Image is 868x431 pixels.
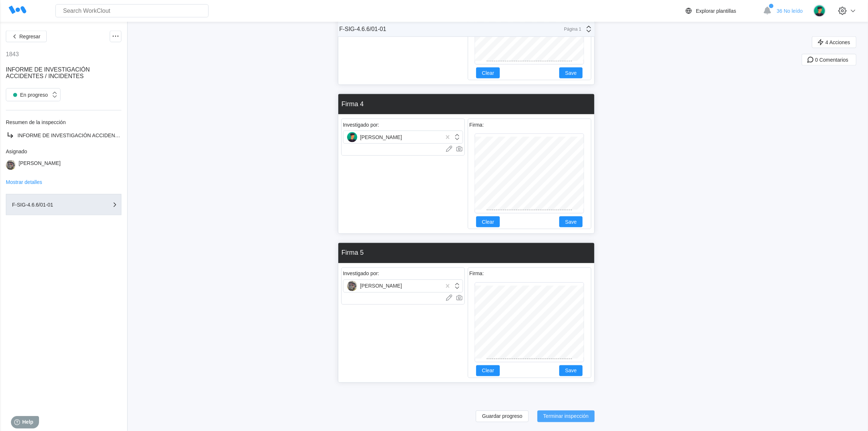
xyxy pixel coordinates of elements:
[482,70,494,76] span: Clear
[684,7,760,15] a: Explorar plantillas
[17,132,160,138] span: INFORME DE INVESTIGACIÓN ACCIDENTES / INCIDENTES
[565,70,577,76] span: Save
[476,365,500,376] button: Clear
[482,219,494,224] span: Clear
[347,281,402,291] div: [PERSON_NAME]
[563,27,581,32] div: Página 1
[565,368,577,373] span: Save
[6,149,121,154] div: Asignado
[537,411,595,422] button: Terminar inspección
[19,160,61,170] div: [PERSON_NAME]
[559,68,583,78] button: Save
[559,365,583,376] button: Save
[565,219,577,224] span: Save
[482,414,522,419] span: Guardar progreso
[696,8,736,14] div: Explorar plantillas
[6,66,90,79] span: INFORME DE INVESTIGACIÓN ACCIDENTES / INCIDENTES
[776,8,803,14] span: 36 No leído
[6,180,42,185] button: Mostrar detalles
[347,281,357,291] img: 2f847459-28ef-4a61-85e4-954d408df519.jpg
[476,68,500,78] button: Clear
[559,216,583,227] button: Save
[470,122,484,128] div: Firma:
[19,34,40,39] span: Regresar
[343,271,379,277] div: Investigado por:
[543,414,589,419] span: Terminar inspección
[12,202,85,207] div: F-SIG-4.6.6/01-01
[476,411,529,422] button: Guardar progreso
[812,36,856,48] button: 4 Acciones
[470,271,484,277] div: Firma:
[6,51,19,58] div: 1843
[342,100,364,108] div: Firma 4
[347,132,357,142] img: user.png
[813,5,826,17] img: user.png
[55,4,209,18] input: Search WorkClout
[342,249,364,257] div: Firma 5
[802,54,856,66] button: 0 Comentarios
[815,57,848,62] span: 0 Comentarios
[825,40,850,45] span: 4 Acciones
[339,26,386,32] div: F-SIG-4.6.6/01-01
[6,194,121,215] button: F-SIG-4.6.6/01-01
[6,131,121,140] a: INFORME DE INVESTIGACIÓN ACCIDENTES / INCIDENTES
[482,368,494,373] span: Clear
[343,122,379,128] div: Investigado por:
[476,216,500,227] button: Clear
[6,119,121,125] div: Resumen de la inspección
[6,160,16,170] img: 2f847459-28ef-4a61-85e4-954d408df519.jpg
[347,132,402,142] div: [PERSON_NAME]
[10,90,48,100] div: En progreso
[6,31,47,42] button: Regresar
